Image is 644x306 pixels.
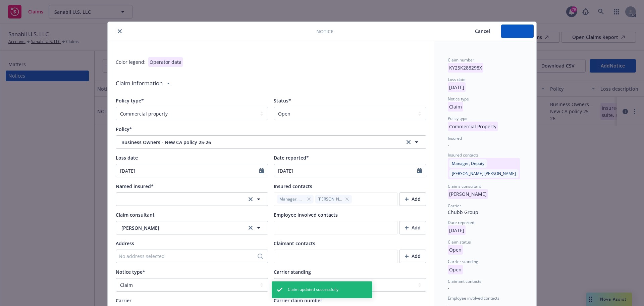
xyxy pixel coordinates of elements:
[448,225,466,235] p: [DATE]
[116,192,268,206] button: clear selection
[448,64,483,71] span: KY25K288298X
[448,220,474,225] span: Date reported
[448,239,471,245] span: Claim status
[448,152,479,158] span: Insured contacts
[274,183,312,189] span: Insured contacts
[116,240,134,247] span: Address
[258,254,263,259] svg: Search
[448,96,469,102] span: Notice type
[448,183,481,189] span: Claims consultant
[116,58,146,65] div: Color legend:
[316,28,333,35] span: Notice
[116,126,132,132] span: Policy*
[475,28,490,34] span: Cancel
[448,102,463,112] p: Claim
[274,164,417,177] input: MM/DD/YYYY
[121,224,241,231] span: [PERSON_NAME]
[116,183,154,189] span: Named insured*
[448,209,523,216] div: Chubb Group
[274,240,315,247] span: Claimant contacts
[399,221,426,234] button: Add
[417,168,422,173] svg: Calendar
[448,116,468,121] span: Policy type
[448,82,466,92] p: [DATE]
[464,25,501,38] button: Cancel
[399,192,426,206] button: Add
[405,250,421,263] div: Add
[405,221,421,234] div: Add
[399,250,426,263] button: Add
[452,171,516,177] span: [PERSON_NAME] [PERSON_NAME]
[448,191,488,197] span: [PERSON_NAME]
[448,227,466,233] span: [DATE]
[274,269,311,275] span: Carrier standing
[448,160,520,166] span: Manager, Deputy[PERSON_NAME] [PERSON_NAME]
[405,193,421,206] div: Add
[501,25,534,38] button: Save
[274,212,338,218] span: Employee involved contacts
[116,135,426,149] button: Business Owners - New CA policy 25-26clear selection
[247,224,255,232] a: clear selection
[119,253,259,260] div: No address selected
[448,135,462,141] span: Insured
[448,141,449,148] span: -
[452,161,484,167] span: Manager, Deputy
[448,84,466,90] span: [DATE]
[148,57,183,67] div: Operator data
[448,57,474,63] span: Claim number
[448,245,463,255] p: Open
[116,221,268,234] button: [PERSON_NAME]clear selection
[448,266,463,273] span: Open
[259,168,264,173] svg: Calendar
[279,196,304,202] span: Manager, Deputy
[448,122,498,131] p: Commercial Property
[121,139,383,146] span: Business Owners - New CA policy 25-26
[448,123,498,130] span: Commercial Property
[448,247,463,253] span: Open
[448,189,488,199] p: [PERSON_NAME]
[116,27,124,35] button: close
[116,74,426,93] div: Claim information
[318,196,342,202] span: [PERSON_NAME]
[288,287,339,293] span: Claim updated successfully.
[247,195,255,203] a: clear selection
[448,295,499,301] span: Employee involved contacts
[448,259,478,264] span: Carrier standing
[116,164,259,177] input: MM/DD/YYYY
[116,212,155,218] span: Claim consultant
[116,97,144,104] span: Policy type*
[448,203,461,209] span: Carrier
[448,63,483,73] p: KY25K288298X
[116,155,138,161] span: Loss date
[274,97,291,104] span: Status*
[116,250,268,263] button: No address selected
[116,297,131,304] span: Carrier
[448,278,481,284] span: Claimant contacts
[116,74,163,93] div: Claim information
[405,138,413,146] a: clear selection
[448,77,466,82] span: Loss date
[274,155,309,161] span: Date reported*
[448,265,463,274] p: Open
[448,103,463,110] span: Claim
[448,285,449,291] span: -
[116,269,145,275] span: Notice type*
